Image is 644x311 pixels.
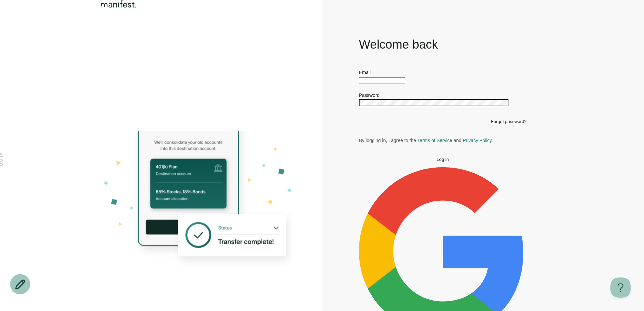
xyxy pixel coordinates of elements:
[359,70,371,75] label: Email
[359,37,527,53] h1: Welcome back
[359,157,527,162] button: Log in
[417,138,452,143] a: Terms of Service
[610,277,631,298] iframe: Help Scout Beacon - Open
[359,92,379,98] label: Password
[359,137,527,143] p: By logging in, I agree to the and .
[437,157,449,162] span: Log in
[491,119,527,124] button: Forgot password?
[463,138,491,143] a: Privacy Policy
